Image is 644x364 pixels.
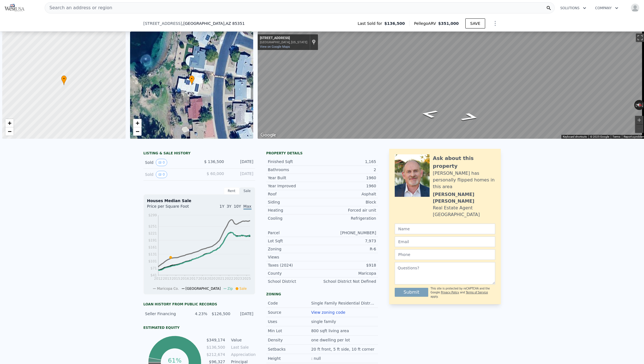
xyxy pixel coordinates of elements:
[268,319,311,324] div: Uses
[61,76,67,81] span: •
[591,3,623,13] button: Company
[322,246,376,252] div: R-6
[268,356,311,361] div: Height
[206,351,226,358] td: $212,674
[395,249,495,260] input: Phone
[147,198,252,203] div: Houses Median Sale
[322,207,376,213] div: Forced air unit
[189,76,195,81] span: •
[224,21,245,26] span: , AZ 85351
[135,119,139,126] span: +
[260,40,307,44] div: [GEOGRAPHIC_DATA], [US_STATE]
[157,287,179,291] span: Maricopa Co.
[358,21,384,26] span: Last Sold for
[228,287,233,291] span: Zip
[490,18,501,29] button: Show Options
[414,108,445,120] path: Go South, N Thunderbird Rd
[216,277,224,281] tspan: 2021
[322,279,376,284] div: School District Not Defined
[156,159,167,166] button: View historical data
[268,262,322,268] div: Taxes (2024)
[322,183,376,189] div: 1960
[311,356,322,361] div: : null
[148,245,157,249] tspan: $161
[453,111,487,123] path: Go North, N Thunderbird Rd
[45,4,112,11] span: Search an address or region
[268,167,322,173] div: Bathrooms
[438,21,459,26] span: $351,000
[135,128,139,135] span: −
[168,357,182,364] tspan: 61%
[268,230,322,236] div: Parcel
[8,119,11,126] span: +
[268,300,311,306] div: Code
[268,328,311,334] div: Min Lot
[171,277,180,281] tspan: 2015
[430,287,495,299] div: This site is protected by reCAPTCHA and the Google and apply.
[147,203,199,212] div: Price per Square Foot
[188,311,207,317] div: 4.23%
[148,259,157,263] tspan: $101
[433,211,480,218] div: [GEOGRAPHIC_DATA]
[590,135,609,138] span: © 2025 Google
[240,187,255,195] div: Sale
[635,124,643,133] button: Zoom out
[234,311,253,317] div: [DATE]
[207,277,216,281] tspan: 2020
[5,127,14,136] a: Zoom out
[384,21,405,26] span: $136,500
[163,277,171,281] tspan: 2013
[311,337,351,343] div: one dwelling per lot
[322,215,376,221] div: Refrigeration
[634,100,637,110] button: Rotate counterclockwise
[433,205,473,211] div: Real Estate Agent
[268,270,322,276] div: County
[233,277,242,281] tspan: 2023
[612,135,620,138] a: Terms (opens in new tab)
[268,191,322,197] div: Roof
[312,39,316,45] a: Show location on map
[322,262,376,268] div: $918
[311,319,337,324] div: single family
[268,159,322,164] div: Finished Sqft
[322,191,376,197] div: Asphalt
[206,337,226,343] td: $349,174
[189,277,198,281] tspan: 2017
[227,204,231,209] span: 3Y
[311,310,345,315] a: View zoning code
[8,128,11,135] span: −
[145,311,185,317] div: Seller Financing
[268,246,322,252] div: Zoning
[242,277,251,281] tspan: 2025
[206,344,226,350] td: $136,500
[143,21,182,26] span: [STREET_ADDRESS]
[322,238,376,244] div: 7,973
[229,171,253,178] div: [DATE]
[268,279,322,284] div: School District
[311,346,376,352] div: 20 ft front, 5 ft side, 10 ft corner
[311,300,376,306] div: Single Family Residential District
[198,277,207,281] tspan: 2018
[268,183,322,189] div: Year Improved
[395,224,495,234] input: Name
[268,310,311,315] div: Source
[268,199,322,205] div: Siding
[148,231,157,235] tspan: $221
[322,167,376,173] div: 2
[260,45,290,49] a: View on Google Maps
[230,344,255,350] td: Last Sale
[207,171,224,176] span: $ 60,000
[268,175,322,181] div: Year Built
[230,351,255,358] td: Appreciation
[148,224,157,228] tspan: $251
[143,325,255,330] div: Estimated Equity
[322,270,376,276] div: Maricopa
[433,154,495,170] div: Ask about this property
[259,131,277,139] img: Google
[260,36,307,40] div: [STREET_ADDRESS]
[148,238,157,242] tspan: $191
[180,277,189,281] tspan: 2016
[268,337,311,343] div: Density
[259,131,277,139] a: Open this area in Google Maps (opens a new window)
[395,236,495,247] input: Email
